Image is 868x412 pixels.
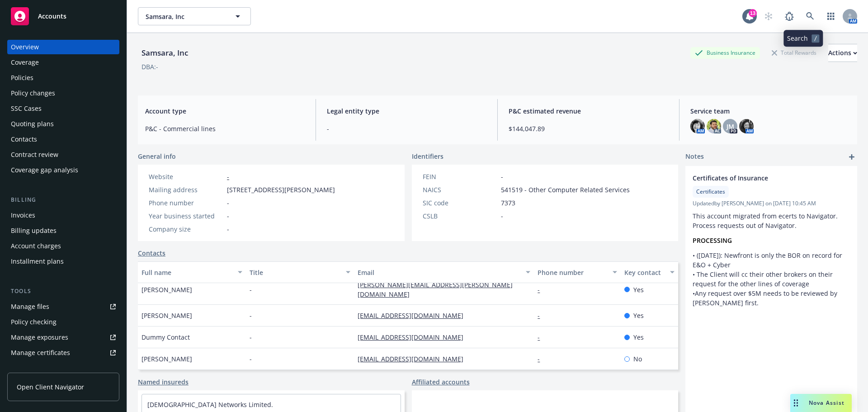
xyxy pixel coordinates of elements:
[7,254,119,269] a: Installment plans
[11,147,58,162] div: Contract review
[693,236,732,245] strong: PROCESSING
[149,224,223,234] div: Company size
[11,55,39,70] div: Coverage
[11,223,57,238] div: Billing updates
[501,198,515,208] span: 7373
[809,399,844,407] span: Nova Assist
[11,117,54,131] div: Quoting plans
[759,7,778,25] a: Start snowing
[696,188,725,196] span: Certificates
[227,198,229,208] span: -
[138,7,251,25] button: Samsara, Inc
[693,211,850,230] p: This account migrated from ecerts to Navigator. Process requests out of Navigator.
[142,332,190,342] span: Dummy Contact
[790,394,802,412] div: Drag to move
[633,285,644,294] span: Yes
[138,47,192,59] div: Samsara, Inc
[633,311,644,320] span: Yes
[138,152,176,161] span: General info
[142,268,232,277] div: Full name
[423,185,497,194] div: NAICS
[7,239,119,253] a: Account charges
[149,185,223,194] div: Mailing address
[11,254,64,269] div: Installment plans
[822,7,840,25] a: Switch app
[149,211,223,221] div: Year business started
[690,106,850,116] span: Service team
[423,198,497,208] div: SIC code
[509,124,668,133] span: $144,047.89
[423,172,497,181] div: FEIN
[538,285,547,294] a: -
[7,101,119,116] a: SSC Cases
[138,248,165,258] a: Contacts
[11,239,61,253] div: Account charges
[693,199,850,208] span: Updated by [PERSON_NAME] on [DATE] 10:45 AM
[690,47,760,58] div: Business Insurance
[685,166,857,315] div: Certificates of InsuranceCertificatesUpdatedby [PERSON_NAME] on [DATE] 10:45 AMThis account migra...
[146,12,224,21] span: Samsara, Inc
[7,287,119,296] div: Tools
[250,268,340,277] div: Title
[11,208,35,223] div: Invoices
[327,106,486,116] span: Legal entity type
[358,268,520,277] div: Email
[7,346,119,360] a: Manage certificates
[501,211,503,221] span: -
[538,268,607,277] div: Phone number
[7,147,119,162] a: Contract review
[7,132,119,147] a: Contacts
[780,7,798,25] a: Report a Bug
[147,400,273,409] a: [DEMOGRAPHIC_DATA] Networks Limited.
[142,285,192,294] span: [PERSON_NAME]
[227,211,229,221] span: -
[739,119,754,133] img: photo
[621,261,678,283] button: Key contact
[509,106,668,116] span: P&C estimated revenue
[250,332,252,342] span: -
[7,55,119,70] a: Coverage
[142,311,192,320] span: [PERSON_NAME]
[801,7,819,25] a: Search
[358,311,471,320] a: [EMAIL_ADDRESS][DOMAIN_NAME]
[7,223,119,238] a: Billing updates
[693,251,850,308] p: • ([DATE]): Newfront is only the BOR on record for E&O + Cyber • The Client will cc their other b...
[7,40,119,54] a: Overview
[250,285,252,294] span: -
[538,333,547,341] a: -
[7,195,119,204] div: Billing
[7,163,119,177] a: Coverage gap analysis
[538,355,547,363] a: -
[685,152,704,162] span: Notes
[7,330,119,345] a: Manage exposures
[412,152,443,161] span: Identifiers
[423,211,497,221] div: CSLB
[501,172,503,181] span: -
[633,332,644,342] span: Yes
[354,261,534,283] button: Email
[501,185,630,194] span: 541519 - Other Computer Related Services
[7,361,119,375] a: Manage claims
[149,198,223,208] div: Phone number
[7,315,119,329] a: Policy checking
[7,4,119,29] a: Accounts
[11,330,68,345] div: Manage exposures
[250,311,252,320] span: -
[707,119,721,133] img: photo
[358,333,471,341] a: [EMAIL_ADDRESS][DOMAIN_NAME]
[690,119,705,133] img: photo
[250,354,252,364] span: -
[11,299,49,314] div: Manage files
[149,172,223,181] div: Website
[534,261,620,283] button: Phone number
[246,261,354,283] button: Title
[767,47,821,58] div: Total Rewards
[142,62,158,71] div: DBA: -
[11,40,39,54] div: Overview
[227,185,335,194] span: [STREET_ADDRESS][PERSON_NAME]
[846,152,857,162] a: add
[17,382,84,392] span: Open Client Navigator
[7,117,119,131] a: Quoting plans
[145,124,305,133] span: P&C - Commercial lines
